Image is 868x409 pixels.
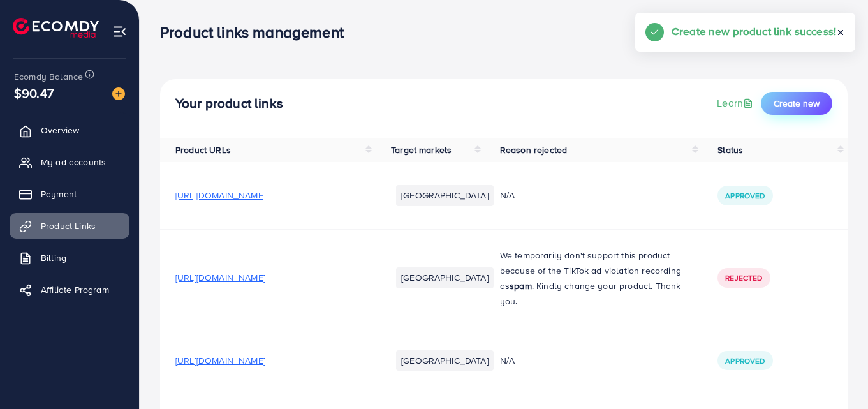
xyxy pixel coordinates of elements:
[396,267,494,288] li: [GEOGRAPHIC_DATA]
[10,149,129,175] a: My ad accounts
[510,279,532,292] strong: spam
[717,96,756,110] a: Learn
[500,248,688,309] p: We temporarily don't support this product because of the TikTok ad violation recording as . Kindl...
[175,144,231,156] span: Product URLs
[500,354,515,367] span: N/A
[396,185,494,205] li: [GEOGRAPHIC_DATA]
[13,81,54,105] span: $90.47
[41,156,106,168] span: My ad accounts
[672,23,836,40] h5: Create new product link success!
[10,181,129,207] a: Payment
[10,277,129,302] a: Affiliate Program
[725,272,762,283] span: Rejected
[175,189,265,202] span: [URL][DOMAIN_NAME]
[13,18,99,38] img: logo
[41,188,77,200] span: Payment
[175,96,283,112] h4: Your product links
[725,190,765,201] span: Approved
[175,271,265,284] span: [URL][DOMAIN_NAME]
[761,92,832,115] button: Create new
[814,352,858,399] iframe: Chat
[500,144,567,156] span: Reason rejected
[391,144,452,156] span: Target markets
[10,245,129,271] a: Billing
[500,189,515,202] span: N/A
[396,350,494,371] li: [GEOGRAPHIC_DATA]
[41,124,79,137] span: Overview
[14,70,83,83] span: Ecomdy Balance
[725,355,765,366] span: Approved
[112,87,125,100] img: image
[112,24,127,39] img: menu
[10,117,129,143] a: Overview
[10,213,129,239] a: Product Links
[160,23,354,41] h3: Product links management
[717,144,743,156] span: Status
[774,97,820,110] span: Create new
[175,354,265,367] span: [URL][DOMAIN_NAME]
[41,283,109,296] span: Affiliate Program
[41,219,96,232] span: Product Links
[41,251,66,264] span: Billing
